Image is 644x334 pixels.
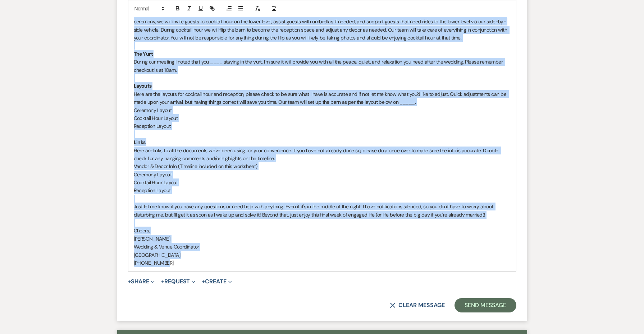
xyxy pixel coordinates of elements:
[161,279,164,284] span: +
[134,51,153,57] strong: The Yurt
[134,139,146,145] strong: Links
[134,235,511,243] p: [PERSON_NAME]
[134,227,511,235] p: Cheers,
[161,279,195,284] button: Request
[134,251,511,259] p: [GEOGRAPHIC_DATA]
[134,171,511,178] p: Ceremony Layout
[134,162,511,170] p: Vendor & Decor Info (Timeline included on this worksheet)
[390,302,444,308] button: Clear message
[134,114,511,122] p: Cocktail Hour Layout
[202,279,232,284] button: Create
[134,106,511,114] p: Ceremony Layout
[134,259,511,267] p: [PHONE_NUMBER]
[134,186,511,194] p: Reception Layout
[134,58,511,74] p: During our meeting I noted that you ____ staying in the yurt. I'm sure it will provide you with a...
[202,279,205,284] span: +
[134,122,511,130] p: Reception Layout
[128,279,131,284] span: +
[134,90,511,106] p: Here are the layouts for cocktail hour and reception, please check to be sure what I have is accu...
[134,243,511,251] p: Wedding & Venue Coordinator
[134,83,152,89] strong: Layouts
[134,203,511,219] p: Just let me know if you have any questions or need help with anything. Even if it's in the middle...
[134,147,511,163] p: Here are links to all the documents we've been using for your convenience. If you have not alread...
[134,178,511,186] p: Cocktail Hour Layout
[128,279,155,284] button: Share
[455,298,516,312] button: Send Message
